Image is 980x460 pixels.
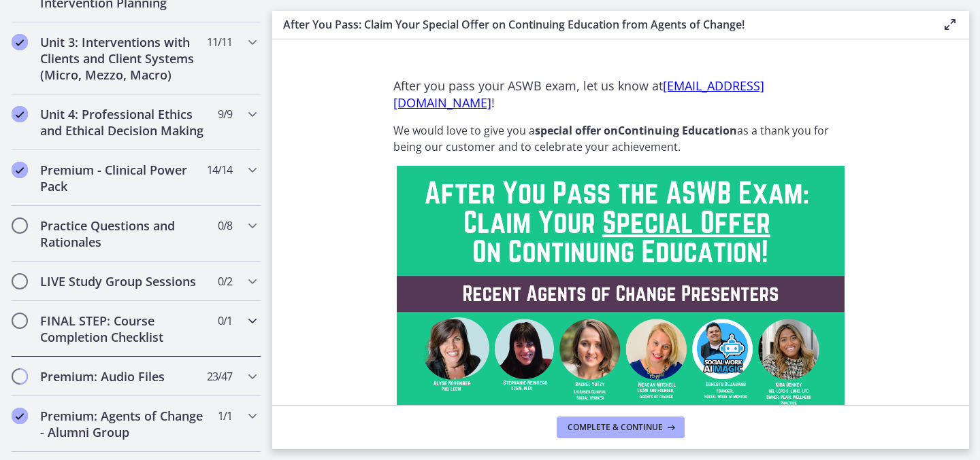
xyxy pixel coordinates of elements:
h2: LIVE Study Group Sessions [40,273,206,289]
h2: FINAL STEP: Course Completion Checklist [40,313,206,345]
span: 0 / 8 [218,217,232,234]
h2: Practice Questions and Rationales [40,217,206,250]
i: Completed [12,34,28,50]
button: Complete & continue [557,417,685,438]
span: Complete & continue [568,422,663,433]
span: 0 / 2 [218,273,232,289]
strong: s [535,123,540,138]
img: After_You_Pass_the_ASWB_Exam__Claim_Your_Special_Offer__On_Continuing_Education!.png [397,166,845,417]
span: 23 / 47 [207,368,232,385]
strong: pecial offer on [540,123,618,138]
i: Completed [12,162,28,178]
span: 14 / 14 [207,162,232,178]
h2: Premium: Agents of Change - Alumni Group [40,408,206,440]
h2: Premium: Audio Files [40,368,206,385]
span: 9 / 9 [218,106,232,122]
a: [EMAIL_ADDRESS][DOMAIN_NAME] [393,77,764,111]
h3: After You Pass: Claim Your Special Offer on Continuing Education from Agents of Change! [283,16,920,33]
span: 11 / 11 [207,34,232,50]
h2: Unit 4: Professional Ethics and Ethical Decision Making [40,106,206,139]
span: 1 / 1 [218,408,232,424]
i: Completed [12,106,28,122]
p: We would love to give you a as a thank you for being our customer and to celebrate your achievement. [393,122,848,155]
strong: Continuing Education [618,123,737,138]
i: Completed [12,408,28,424]
span: After you pass your ASWB exam, let us know at ! [393,77,764,111]
h2: Premium - Clinical Power Pack [40,162,206,194]
h2: Unit 3: Interventions with Clients and Client Systems (Micro, Mezzo, Macro) [40,34,206,83]
span: 0 / 1 [218,313,232,329]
